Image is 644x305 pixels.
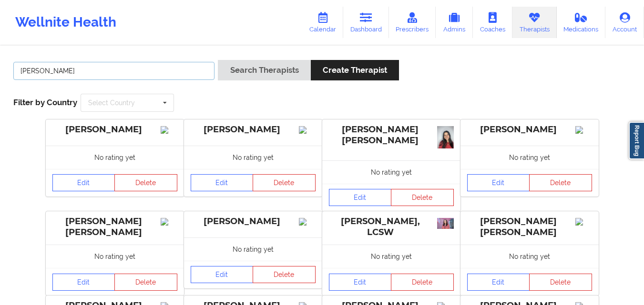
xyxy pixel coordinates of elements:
[322,245,460,268] div: No rating yet
[13,98,77,107] span: Filter by Country
[52,274,115,291] a: Edit
[391,274,454,291] button: Delete
[436,7,473,38] a: Admins
[114,174,177,191] button: Delete
[467,216,592,238] div: [PERSON_NAME] [PERSON_NAME]
[329,274,392,291] a: Edit
[253,174,316,191] button: Delete
[13,62,215,80] input: Search Keywords
[575,218,592,226] img: Image%2Fplaceholer-image.png
[161,126,177,134] img: Image%2Fplaceholer-image.png
[52,124,177,135] div: [PERSON_NAME]
[299,126,316,134] img: Image%2Fplaceholer-image.png
[473,7,512,38] a: Coaches
[322,160,460,184] div: No rating yet
[253,266,316,283] button: Delete
[88,99,135,106] div: Select Country
[512,7,557,38] a: Therapists
[437,218,454,229] img: a37cdbee-4420-4eac-8bbe-3ac1ab7320a4_CarlyDunn2.JPG
[389,7,436,38] a: Prescribers
[299,218,316,226] img: Image%2Fplaceholer-image.png
[467,124,592,135] div: [PERSON_NAME]
[46,245,184,268] div: No rating yet
[437,126,454,148] img: 78d184fb-c5fe-4392-a05d-203689400d80_bf309b4c-38b3-475b-a2d8-9582fba8e2a0IMG_4077.jpeg
[52,174,115,191] a: Edit
[191,174,254,191] a: Edit
[161,218,177,226] img: Image%2Fplaceholer-image.png
[184,237,322,261] div: No rating yet
[343,7,389,38] a: Dashboard
[575,126,592,134] img: Image%2Fplaceholer-image.png
[529,174,592,191] button: Delete
[629,122,644,159] a: Report Bug
[557,7,606,38] a: Medications
[460,245,599,268] div: No rating yet
[467,274,530,291] a: Edit
[529,274,592,291] button: Delete
[191,124,316,135] div: [PERSON_NAME]
[191,216,316,227] div: [PERSON_NAME]
[184,146,322,169] div: No rating yet
[467,174,530,191] a: Edit
[460,146,599,169] div: No rating yet
[391,189,454,206] button: Delete
[329,216,454,238] div: [PERSON_NAME], LCSW
[302,7,343,38] a: Calendar
[191,266,254,283] a: Edit
[311,60,399,80] button: Create Therapist
[52,216,177,238] div: [PERSON_NAME] [PERSON_NAME]
[329,189,392,206] a: Edit
[114,274,177,291] button: Delete
[605,7,644,38] a: Account
[329,124,454,146] div: [PERSON_NAME] [PERSON_NAME]
[218,60,310,80] button: Search Therapists
[46,146,184,169] div: No rating yet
